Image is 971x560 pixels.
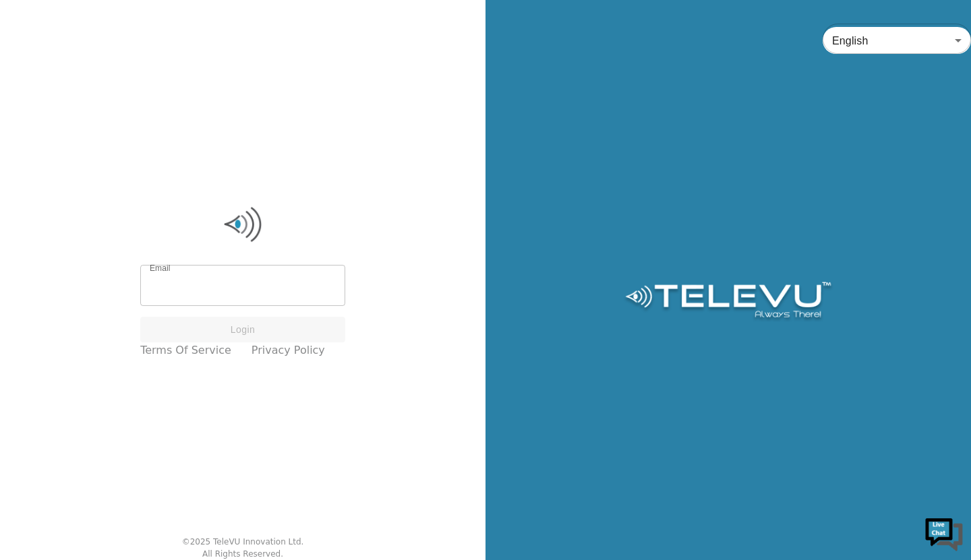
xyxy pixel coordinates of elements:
[252,342,325,359] a: Privacy Policy
[823,22,971,59] div: English
[140,204,345,245] img: Logo
[202,548,283,560] div: All Rights Reserved.
[924,513,964,553] img: Chat Widget
[182,536,304,548] div: © 2025 TeleVU Innovation Ltd.
[623,282,833,322] img: Logo
[140,342,231,359] a: Terms of Service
